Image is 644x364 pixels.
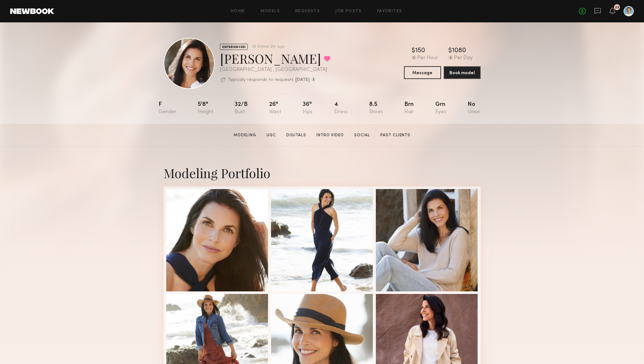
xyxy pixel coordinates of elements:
[228,78,294,82] p: Typically responds to requests
[257,45,284,49] div: Online 2hr ago
[404,102,414,115] div: Brn
[615,6,619,9] div: 22
[164,164,481,181] div: Modeling Portfolio
[468,102,480,115] div: No
[415,48,425,54] div: 150
[377,9,402,13] a: Favorites
[198,102,213,115] div: 5'8"
[303,102,313,115] div: 36"
[264,132,279,138] a: UGC
[220,50,330,67] div: [PERSON_NAME]
[369,102,383,115] div: 8.5
[231,9,245,13] a: Home
[412,48,415,54] div: $
[295,9,320,13] a: Requests
[235,102,248,115] div: 32/b
[260,9,280,13] a: Models
[452,48,466,54] div: 1080
[378,132,413,138] a: Past Clients
[159,102,176,115] div: F
[352,132,373,138] a: Social
[269,102,281,115] div: 26"
[335,9,362,13] a: Job Posts
[220,44,248,50] div: EXPERIENCED
[334,102,348,115] div: 4
[284,132,309,138] a: Digitals
[448,48,452,54] div: $
[435,102,446,115] div: Grn
[444,66,481,79] button: Book model
[295,78,310,82] b: [DATE]
[220,67,330,73] div: [GEOGRAPHIC_DATA] , [GEOGRAPHIC_DATA]
[417,55,438,61] div: Per Hour
[231,132,259,138] a: Modeling
[404,66,441,79] button: Message
[314,132,346,138] a: Intro Video
[454,55,473,61] div: Per Day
